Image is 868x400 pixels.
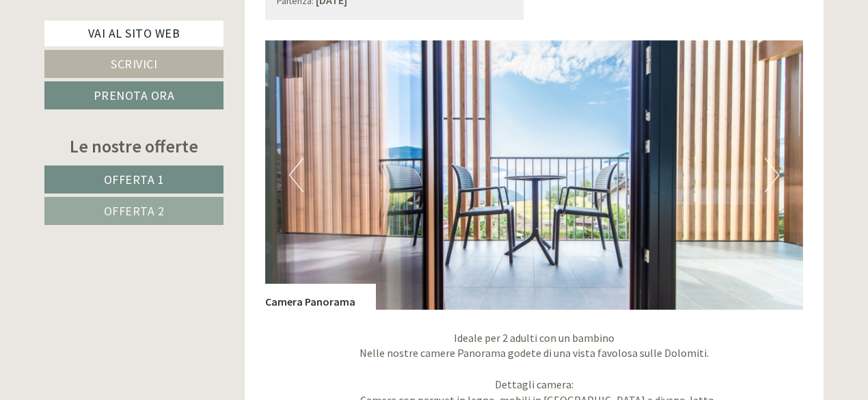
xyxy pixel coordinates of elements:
button: Next [765,158,779,192]
a: Vai al sito web [44,21,223,46]
div: [DATE] [245,10,294,34]
div: Buon giorno, come possiamo aiutarla? [10,37,208,79]
button: Invia [467,356,539,384]
span: Offerta 1 [104,172,165,187]
div: Camera Panorama [265,284,376,310]
a: Prenota ora [44,81,223,109]
div: Inso Sonnenheim [21,40,201,51]
div: Le nostre offerte [44,133,223,159]
button: Previous [289,158,303,192]
small: 13:47 [21,66,201,76]
img: image [265,40,804,310]
span: Offerta 2 [104,203,165,219]
a: Scrivici [44,50,223,78]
